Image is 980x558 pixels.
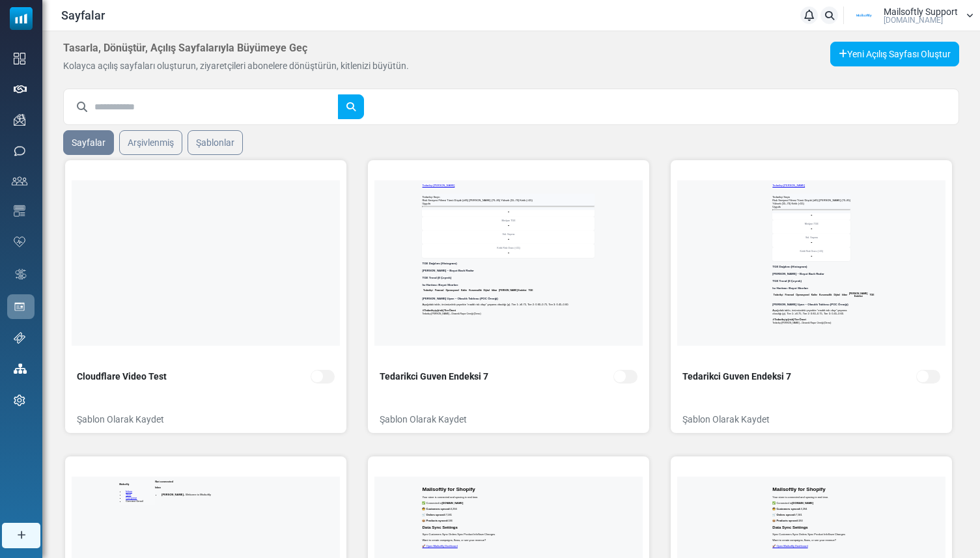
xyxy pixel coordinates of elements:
[14,267,28,282] img: workflow.svg
[682,414,770,425] a: Şablon Olarak Kaydet
[14,236,25,247] img: domain-health-icon.svg
[848,6,880,25] img: User Logo
[311,370,335,384] input: Sayfanızın herkese açık görünürlüğünü değiştirmek için bu anahtarı kullanabilirsiniz. Sayfayı kap...
[188,130,243,155] a: Şablonlar
[848,6,973,25] a: User Logo Mailsoftly Support [DOMAIN_NAME]
[63,130,114,155] a: Sayfalar
[14,145,25,157] img: sms-icon.png
[61,7,105,24] span: Sayfalar
[12,176,27,186] img: contacts-icon.svg
[77,414,164,425] a: Şablon Olarak Kaydet
[14,205,25,217] img: email-templates-icon.svg
[63,61,409,71] span: Kolayca açılış sayfaları oluşturun, ziyaretçileri abonelere dönüştürün, kitlenizi büyütün.
[884,7,958,16] span: Mailsoftly Support
[380,414,467,425] a: Şablon Olarak Kaydet
[14,301,25,313] img: landing_pages.svg
[830,42,959,66] a: Yeni Açılış Sayfası Oluştur
[380,370,488,384] span: Tedarikci Guven Endeksi 7
[884,16,943,24] span: [DOMAIN_NAME]
[613,370,637,384] input: Sayfanızın herkese açık görünürlüğünü değiştirmek için bu anahtarı kullanabilirsiniz. Sayfayı kap...
[63,42,780,54] h6: Tasarla, Dönüştür, Açılış Sayfalarıyla Büyümeye Geç
[14,395,25,406] img: settings-icon.svg
[682,370,791,384] span: Tedarikci Guven Endeksi 7
[77,370,167,384] span: Cloudflare Video Test
[10,7,33,30] img: mailsoftly_icon_blue_white.svg
[14,332,25,344] img: support-icon.svg
[119,130,182,155] a: Arşivlenmiş
[916,370,940,384] input: Sayfanızın herkese açık görünürlüğünü değiştirmek için bu anahtarı kullanabilirsiniz. Sayfayı kap...
[14,114,25,126] img: campaigns-icon.png
[14,53,25,64] img: dashboard-icon.svg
